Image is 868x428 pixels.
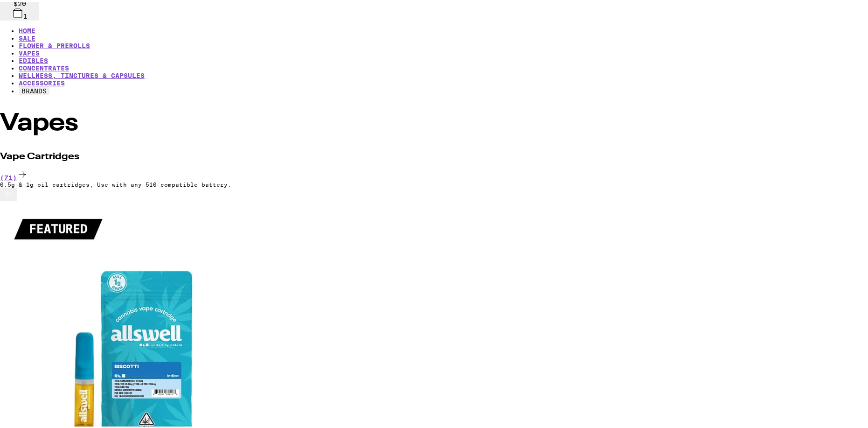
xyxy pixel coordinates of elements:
[19,48,40,55] a: VAPES
[19,40,90,48] a: FLOWER & PREROLLS
[19,33,35,40] a: SALE
[19,55,48,63] a: EDIBLES
[19,25,35,33] a: HOME
[21,7,41,15] span: Help
[19,85,49,93] button: BRANDS
[19,63,69,70] a: CONCENTRATES
[19,77,65,85] a: ACCESSORIES
[23,11,28,18] span: 1
[19,70,145,77] a: WELLNESS, TINCTURES & CAPSULES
